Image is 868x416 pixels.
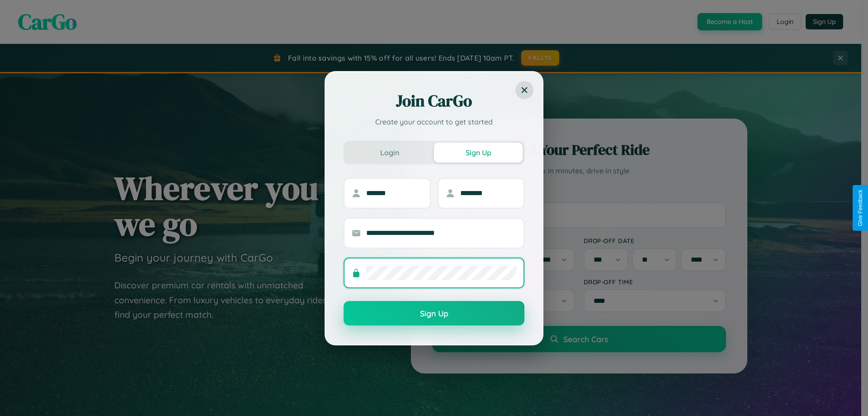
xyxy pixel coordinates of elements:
h2: Join CarGo [344,90,524,112]
p: Create your account to get started [344,116,524,127]
div: Give Feedback [857,190,863,226]
button: Sign Up [434,143,523,163]
button: Sign Up [344,301,524,325]
button: Login [345,143,434,163]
